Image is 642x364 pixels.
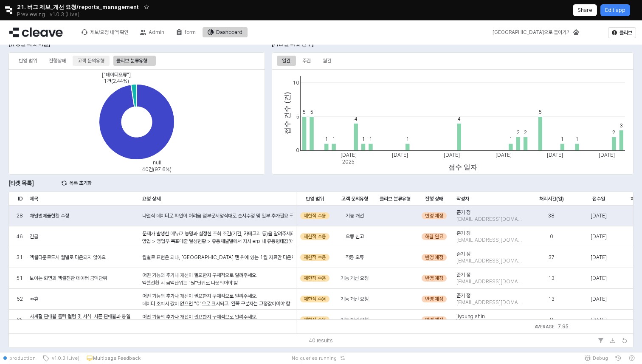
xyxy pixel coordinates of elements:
[17,3,139,11] span: 21. 버그 제보_개선 요청/reports_management
[456,313,485,320] span: jiyoung shin
[306,195,324,202] span: 반영 범위
[304,316,326,323] span: 제한적 수용
[282,56,290,66] div: 일간
[592,195,605,202] span: 접수일
[9,333,633,347] div: Table toolbar
[17,296,23,302] span: 52
[142,300,293,308] p: 데이터 조회시 값이 없으면 "0"으로 표시되고, 왼쪽 구분자는 고정값이어야 함
[304,233,326,240] span: 제한적 수용
[425,275,443,282] span: 반영 예정
[338,356,347,361] button: Reset app state
[548,212,555,219] span: 38
[591,212,607,219] span: [DATE]
[78,56,104,66] div: 고객 문의유형
[17,233,23,240] span: 46
[304,212,326,219] span: 제한적 수용
[73,56,110,66] div: 고객 문의유형
[548,296,555,302] span: 13
[45,8,84,20] button: Releases and History
[49,355,79,361] span: v1.0.3 (Live)
[111,56,152,66] div: 클리브 분류유형
[50,11,79,18] p: v1.0.3 (Live)
[17,254,23,261] span: 31
[9,355,36,361] span: production
[17,275,23,282] span: 51
[380,195,411,202] span: 클리브 분류유형
[487,27,584,37] div: 메인으로 돌아가기
[17,212,23,219] span: 28
[149,29,164,35] div: Admin
[93,355,141,361] p: Multipage Feedback
[591,296,607,302] span: [DATE]
[577,7,592,14] p: Share
[425,316,443,323] span: 반영 예정
[318,56,336,66] div: 월간
[142,212,293,220] div: 나열식 데이터로 확인이 어려움 첨부문서양식대로 순서수정 및 일부 추가필요 구분자별 컬러 추가 구분해주세요(시인성) --
[142,195,160,202] span: 요청 상세
[17,316,23,323] span: 65
[30,313,135,327] span: 사계절 판매율 출력 컬럼 및 서식 시즌 판매율과 통일 시켜주세요.
[573,4,597,16] button: Share app
[49,56,66,66] div: 진행상태
[591,275,607,282] span: [DATE]
[14,56,42,66] div: 반영 범위
[19,56,37,66] div: 반영 범위
[69,180,92,186] p: 목록 초기화
[456,292,470,299] span: 준기 정
[90,29,128,35] div: 제보/요청 내역 확인
[539,195,564,202] span: 처리시간(일)
[581,352,611,364] button: Debug
[611,352,625,364] button: History
[304,296,326,302] span: 제한적 수용
[456,257,522,264] span: [EMAIL_ADDRESS][DOMAIN_NAME]
[487,27,584,37] button: [GEOGRAPHIC_DATA]으로 돌아가기
[591,233,607,240] span: [DATE]
[425,254,443,261] span: 반영 예정
[456,271,470,278] span: 준기 정
[341,195,368,202] span: 고객 문의유형
[203,27,248,37] button: Dashboard
[456,209,470,216] span: 준기 정
[17,8,84,20] div: Previewing v1.0.3 (Live)
[456,216,522,223] span: [EMAIL_ADDRESS][DOMAIN_NAME]
[30,212,69,219] span: 채널별매출현황 수정
[456,230,470,237] span: 준기 정
[425,296,443,302] span: 반영 예정
[58,176,96,190] button: reset list
[591,316,607,323] span: [DATE]
[292,355,337,361] span: No queries running
[591,254,607,261] span: [DATE]
[535,324,558,329] span: Average
[216,29,242,35] div: Dashboard
[83,352,144,364] button: Multipage Feedback
[549,254,555,261] span: 37
[346,254,364,261] span: 작동 오류
[302,56,311,66] div: 주간
[142,254,293,261] div: 월별로 표현은 되나, [GEOGRAPHIC_DATA] 맨 위에 있는 1월 자료만 다운로드 됨
[456,251,470,257] span: 준기 정
[171,27,201,37] button: form
[30,233,38,240] span: 긴급
[30,275,107,282] span: 보이는 화면과 엑셀전환 데이터 금액단위
[425,233,443,240] span: 해결 완료
[341,275,369,282] span: 기능 개선 요청
[341,316,369,323] span: 기능 개선 요청
[596,336,606,346] button: Filter
[116,56,147,66] div: 클리브 분류유형
[185,29,196,35] div: form
[142,237,293,245] p: 영업 > 영업부 목표매출 달성현황 > 유통채널별에서 자사 erp 내 유통형태값(데이터) 변경에 따른 자동연동이 안됨
[493,29,571,35] div: [GEOGRAPHIC_DATA]으로 돌아가기
[8,179,54,188] p: [티켓 목록]
[558,324,569,330] span: 7.95
[135,27,169,37] button: Admin
[309,336,333,345] div: 40 results
[18,195,23,202] span: ID
[608,336,618,346] button: Download
[277,56,296,66] div: 일간
[304,254,326,261] span: 제한적 수용
[425,195,443,202] span: 진행 상태
[456,299,522,306] span: [EMAIL_ADDRESS][DOMAIN_NAME]
[142,3,151,11] button: Add app to favorites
